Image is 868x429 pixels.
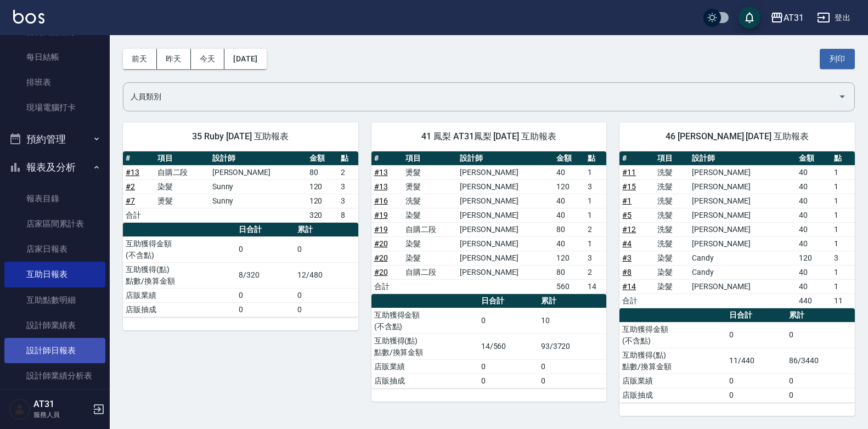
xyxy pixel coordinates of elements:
[128,87,833,106] input: 人員名稱
[619,374,726,388] td: 店販業績
[622,168,636,177] a: #11
[371,151,403,166] th: #
[4,211,105,236] a: 店家區間累計表
[786,388,855,402] td: 0
[689,208,796,222] td: [PERSON_NAME]
[784,11,804,25] div: AT31
[403,236,457,251] td: 染髮
[478,308,538,334] td: 0
[123,236,236,262] td: 互助獲得金額 (不含點)
[831,251,855,265] td: 3
[585,208,606,222] td: 1
[371,151,607,294] table: a dense table
[155,165,210,179] td: 自購二段
[796,293,831,308] td: 440
[123,151,155,166] th: #
[786,322,855,348] td: 0
[4,44,105,70] a: 每日結帳
[123,223,358,317] table: a dense table
[374,168,388,177] a: #13
[655,194,689,208] td: 洗髮
[585,236,606,251] td: 1
[813,8,855,28] button: 登出
[689,279,796,293] td: [PERSON_NAME]
[4,262,105,287] a: 互助日報表
[796,151,831,166] th: 金額
[689,222,796,236] td: [PERSON_NAME]
[4,389,105,414] a: 設計師抽成報表
[374,182,388,191] a: #13
[766,7,808,29] button: AT31
[371,294,607,388] table: a dense table
[726,348,786,374] td: 11/440
[457,151,554,166] th: 設計師
[619,151,855,308] table: a dense table
[622,225,636,234] a: #12
[796,251,831,265] td: 120
[371,308,478,334] td: 互助獲得金額 (不含點)
[726,322,786,348] td: 0
[403,194,457,208] td: 洗髮
[538,308,607,334] td: 10
[831,165,855,179] td: 1
[726,308,786,323] th: 日合計
[655,179,689,194] td: 洗髮
[126,196,135,205] a: #7
[655,279,689,293] td: 染髮
[622,182,636,191] a: #15
[236,262,295,288] td: 8/320
[538,294,607,308] th: 累計
[655,208,689,222] td: 洗髮
[726,388,786,402] td: 0
[831,265,855,279] td: 1
[123,288,236,302] td: 店販業績
[478,334,538,359] td: 14/560
[374,196,388,205] a: #16
[619,388,726,402] td: 店販抽成
[4,125,105,154] button: 預約管理
[224,49,266,69] button: [DATE]
[374,225,388,234] a: #19
[585,222,606,236] td: 2
[126,182,135,191] a: #2
[820,49,855,69] button: 列印
[478,294,538,308] th: 日合計
[831,222,855,236] td: 1
[622,211,632,219] a: #5
[655,265,689,279] td: 染髮
[295,302,358,317] td: 0
[786,308,855,323] th: 累計
[655,236,689,251] td: 洗髮
[236,302,295,317] td: 0
[739,7,760,29] button: save
[126,168,139,177] a: #13
[622,239,632,248] a: #4
[538,374,607,388] td: 0
[796,165,831,179] td: 40
[123,302,236,317] td: 店販抽成
[796,179,831,194] td: 40
[655,222,689,236] td: 洗髮
[385,131,594,142] span: 41 鳳梨 AT31鳳梨 [DATE] 互助報表
[338,208,358,222] td: 8
[403,179,457,194] td: 燙髮
[457,194,554,208] td: [PERSON_NAME]
[726,374,786,388] td: 0
[786,348,855,374] td: 86/3440
[796,208,831,222] td: 40
[371,334,478,359] td: 互助獲得(點) 點數/換算金額
[689,179,796,194] td: [PERSON_NAME]
[236,236,295,262] td: 0
[655,151,689,166] th: 項目
[4,338,105,363] a: 設計師日報表
[295,288,358,302] td: 0
[371,374,478,388] td: 店販抽成
[585,179,606,194] td: 3
[585,194,606,208] td: 1
[4,70,105,95] a: 排班表
[4,153,105,182] button: 報表及分析
[796,236,831,251] td: 40
[403,265,457,279] td: 自購二段
[538,359,607,374] td: 0
[295,223,358,237] th: 累計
